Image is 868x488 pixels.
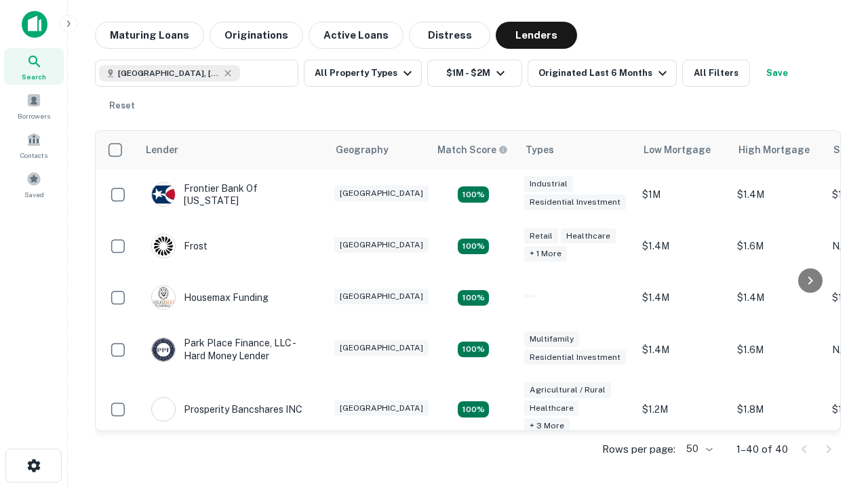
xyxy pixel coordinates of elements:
[682,60,750,87] button: All Filters
[151,182,314,207] div: Frontier Bank Of [US_STATE]
[151,397,302,422] div: Prosperity Bancshares INC
[328,131,429,169] th: Geography
[334,289,429,304] div: [GEOGRAPHIC_DATA]
[336,142,389,158] div: Geography
[138,131,328,169] th: Lender
[151,285,269,310] div: Housemax Funding
[635,220,730,272] td: $1.4M
[152,286,175,309] img: picture
[146,142,178,158] div: Lender
[458,342,489,358] div: Matching Properties: 4, hasApolloMatch: undefined
[681,439,715,459] div: 50
[524,350,626,365] div: Residential Investment
[118,67,220,79] span: [GEOGRAPHIC_DATA], [GEOGRAPHIC_DATA], [GEOGRAPHIC_DATA]
[730,169,825,220] td: $1.4M
[152,398,175,421] img: picture
[4,48,64,85] a: Search
[4,127,64,163] a: Contacts
[528,60,677,87] button: Originated Last 6 Months
[635,131,730,169] th: Low Mortgage
[738,142,810,158] div: High Mortgage
[458,401,489,418] div: Matching Properties: 7, hasApolloMatch: undefined
[524,195,626,210] div: Residential Investment
[736,441,788,457] p: 1–40 of 40
[334,401,429,416] div: [GEOGRAPHIC_DATA]
[644,142,711,158] div: Low Mortgage
[524,382,611,398] div: Agricultural / Rural
[524,176,573,192] div: Industrial
[24,189,44,200] span: Saved
[800,336,868,401] iframe: Chat Widget
[635,375,730,444] td: $1.2M
[517,131,635,169] th: Types
[730,131,825,169] th: High Mortgage
[496,22,577,49] button: Lenders
[437,142,508,157] div: Capitalize uses an advanced AI algorithm to match your search with the best lender. The match sco...
[524,401,579,416] div: Healthcare
[458,239,489,255] div: Matching Properties: 4, hasApolloMatch: undefined
[152,183,175,206] img: picture
[334,340,429,356] div: [GEOGRAPHIC_DATA]
[334,186,429,201] div: [GEOGRAPHIC_DATA]
[458,186,489,203] div: Matching Properties: 4, hasApolloMatch: undefined
[210,22,303,49] button: Originations
[524,246,567,262] div: + 1 more
[437,142,505,157] h6: Match Score
[20,150,47,161] span: Contacts
[538,65,671,81] div: Originated Last 6 Months
[151,234,208,258] div: Frost
[304,60,422,87] button: All Property Types
[730,323,825,375] td: $1.6M
[524,331,579,347] div: Multifamily
[334,237,429,253] div: [GEOGRAPHIC_DATA]
[427,60,522,87] button: $1M - $2M
[526,142,554,158] div: Types
[95,22,204,49] button: Maturing Loans
[152,235,175,258] img: picture
[4,87,64,124] a: Borrowers
[458,290,489,306] div: Matching Properties: 4, hasApolloMatch: undefined
[524,228,558,244] div: Retail
[561,228,616,244] div: Healthcare
[730,220,825,272] td: $1.6M
[151,337,314,361] div: Park Place Finance, LLC - Hard Money Lender
[152,338,175,361] img: picture
[100,92,144,119] button: Reset
[755,60,799,87] button: Save your search to get updates of matches that match your search criteria.
[309,22,403,49] button: Active Loans
[429,131,517,169] th: Capitalize uses an advanced AI algorithm to match your search with the best lender. The match sco...
[4,166,64,203] a: Saved
[602,441,675,457] p: Rows per page:
[524,418,570,434] div: + 3 more
[635,272,730,323] td: $1.4M
[18,110,50,121] span: Borrowers
[635,323,730,375] td: $1.4M
[409,22,490,49] button: Distress
[730,375,825,444] td: $1.8M
[22,71,46,82] span: Search
[22,11,47,38] img: capitalize-icon.png
[635,169,730,220] td: $1M
[730,272,825,323] td: $1.4M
